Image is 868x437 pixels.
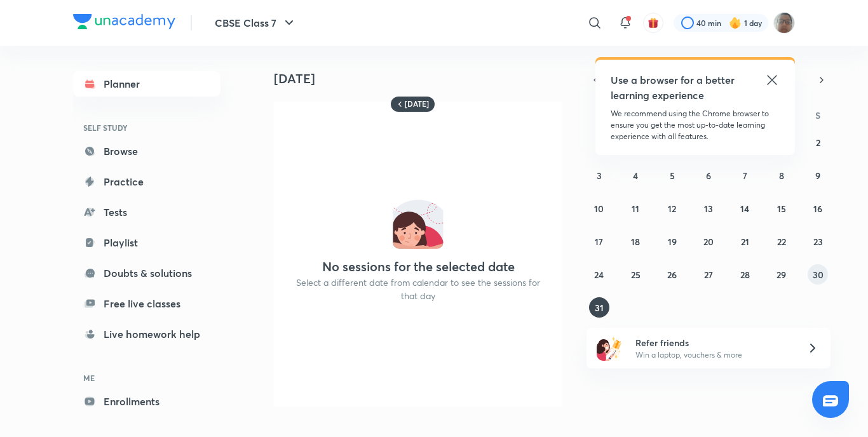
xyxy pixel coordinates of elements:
img: referral [597,335,622,361]
a: Enrollments [73,389,220,414]
button: August 27, 2025 [698,264,719,285]
img: streak [729,17,742,29]
button: August 3, 2025 [589,165,609,185]
abbr: August 16, 2025 [813,203,822,215]
abbr: August 4, 2025 [633,170,638,182]
abbr: August 24, 2025 [594,269,604,281]
abbr: August 25, 2025 [631,269,641,281]
img: No events [393,198,444,249]
button: August 26, 2025 [662,264,682,285]
abbr: August 21, 2025 [741,236,749,248]
h6: ME [73,367,220,389]
button: August 17, 2025 [589,231,609,252]
button: August 9, 2025 [808,165,828,185]
p: We recommend using the Chrome browser to ensure you get the most up-to-date learning experience w... [611,108,780,142]
button: August 23, 2025 [808,231,828,252]
button: CBSE Class 7 [207,10,304,36]
a: Company Logo [73,14,175,32]
h5: Use a browser for a better learning experience [611,72,737,103]
button: August 15, 2025 [771,198,792,218]
abbr: Saturday [815,109,820,121]
img: avatar [648,17,659,29]
a: Tests [73,199,220,225]
button: August 19, 2025 [662,231,682,252]
button: August 24, 2025 [589,264,609,285]
a: Doubts & solutions [73,260,220,286]
abbr: August 20, 2025 [703,236,714,248]
button: August 2, 2025 [808,132,828,152]
button: August 25, 2025 [625,264,646,285]
h4: No sessions for the selected date [322,259,515,274]
abbr: August 8, 2025 [779,170,784,182]
a: Playlist [73,230,220,255]
button: August 29, 2025 [771,264,792,285]
button: August 11, 2025 [625,198,646,218]
button: August 10, 2025 [589,198,609,218]
button: August 12, 2025 [662,198,682,218]
img: Company Logo [73,14,175,29]
abbr: August 26, 2025 [667,269,677,281]
abbr: August 19, 2025 [668,236,677,248]
button: August 21, 2025 [735,231,755,252]
abbr: August 28, 2025 [740,269,750,281]
button: August 14, 2025 [735,198,755,218]
abbr: August 5, 2025 [670,170,675,182]
abbr: August 22, 2025 [777,236,786,248]
abbr: August 3, 2025 [597,170,602,182]
p: Select a different date from calendar to see the sessions for that day [289,276,547,302]
abbr: August 18, 2025 [631,236,640,248]
button: August 22, 2025 [771,231,792,252]
button: August 7, 2025 [735,165,755,185]
abbr: August 6, 2025 [706,170,711,182]
h6: [DATE] [405,99,429,109]
abbr: August 15, 2025 [777,203,786,215]
button: August 28, 2025 [735,264,755,285]
abbr: August 30, 2025 [813,269,824,281]
abbr: August 7, 2025 [743,170,747,182]
h4: [DATE] [274,71,573,86]
abbr: August 11, 2025 [632,203,639,215]
abbr: August 2, 2025 [816,137,820,149]
abbr: August 14, 2025 [740,203,749,215]
p: Win a laptop, vouchers & more [635,349,792,361]
button: avatar [643,13,663,33]
abbr: August 9, 2025 [815,170,820,182]
abbr: August 31, 2025 [595,302,604,314]
a: Practice [73,169,220,194]
a: Free live classes [73,291,220,316]
a: Planner [73,71,220,97]
button: August 18, 2025 [625,231,646,252]
a: Live homework help [73,321,220,347]
button: August 31, 2025 [589,297,609,318]
button: August 30, 2025 [808,264,828,285]
abbr: August 10, 2025 [594,203,604,215]
h6: SELF STUDY [73,117,220,138]
button: August 20, 2025 [698,231,719,252]
a: Browse [73,138,220,164]
abbr: August 17, 2025 [595,236,603,248]
abbr: August 12, 2025 [668,203,676,215]
abbr: August 23, 2025 [813,236,823,248]
h6: Refer friends [635,336,792,349]
abbr: August 27, 2025 [704,269,713,281]
img: Vinayak Mishra [773,12,795,34]
abbr: August 13, 2025 [704,203,713,215]
abbr: August 29, 2025 [776,269,786,281]
button: August 6, 2025 [698,165,719,185]
button: August 5, 2025 [662,165,682,185]
button: August 13, 2025 [698,198,719,218]
button: August 4, 2025 [625,165,646,185]
button: August 8, 2025 [771,165,792,185]
button: August 16, 2025 [808,198,828,218]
